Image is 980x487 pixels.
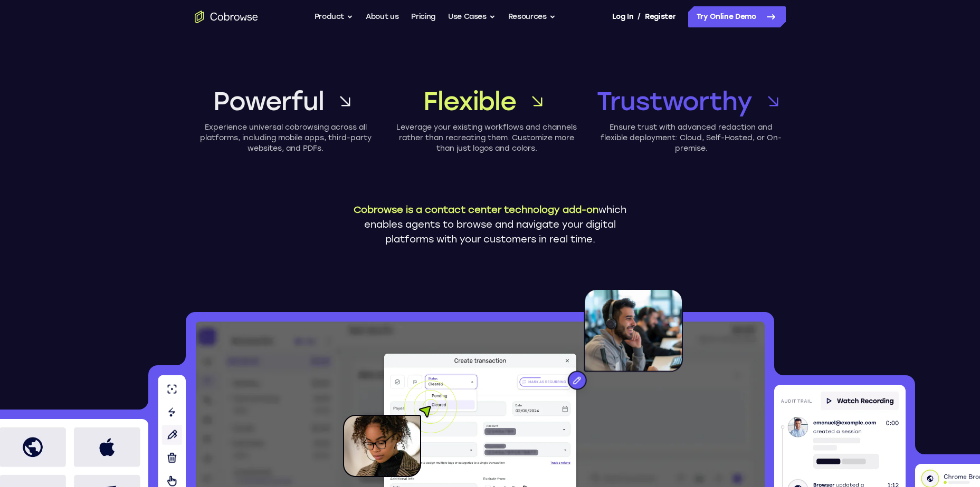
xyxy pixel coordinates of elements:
[195,11,258,23] a: Go to the home page
[519,289,683,401] img: An agent with a headset
[396,84,578,118] a: Flexible
[315,6,354,27] button: Product
[343,381,457,477] img: A customer holding their phone
[345,202,635,247] p: which enables agents to browse and navigate your digital platforms with your customers in real time.
[366,6,398,27] a: About us
[448,6,496,27] button: Use Cases
[638,11,641,23] span: /
[396,122,578,154] p: Leverage your existing workflows and channels rather than recreating them. Customize more than ju...
[213,84,324,118] span: Powerful
[645,6,675,27] a: Register
[597,84,752,118] span: Trustworthy
[597,84,786,118] a: Trustworthy
[688,6,786,27] a: Try Online Demo
[195,84,377,118] a: Powerful
[354,204,598,216] span: Cobrowse is a contact center technology add-on
[612,6,633,27] a: Log In
[195,122,377,154] p: Experience universal cobrowsing across all platforms, including mobile apps, third-party websites...
[411,6,435,27] a: Pricing
[508,6,556,27] button: Resources
[423,84,516,118] span: Flexible
[597,122,786,154] p: Ensure trust with advanced redaction and flexible deployment: Cloud, Self-Hosted, or On-premise.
